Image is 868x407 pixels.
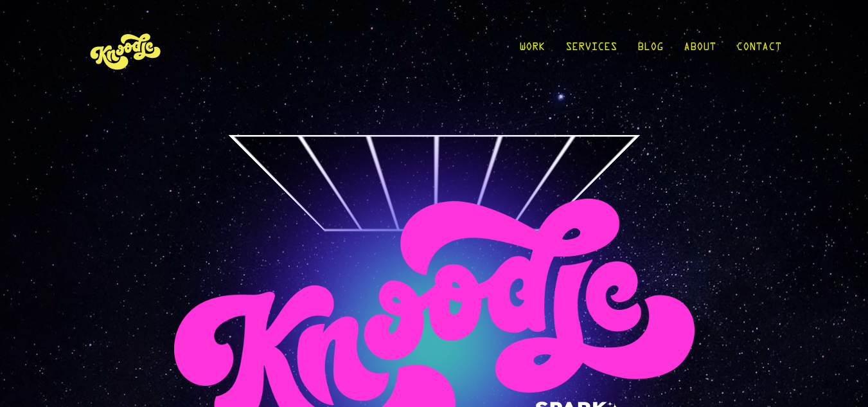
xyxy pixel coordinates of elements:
a: Contact [736,21,781,80]
a: Services [565,21,617,80]
a: Blog [637,21,663,80]
a: About [684,21,716,80]
img: KnoLogo(yellow) [87,21,164,80]
a: Work [519,21,545,80]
